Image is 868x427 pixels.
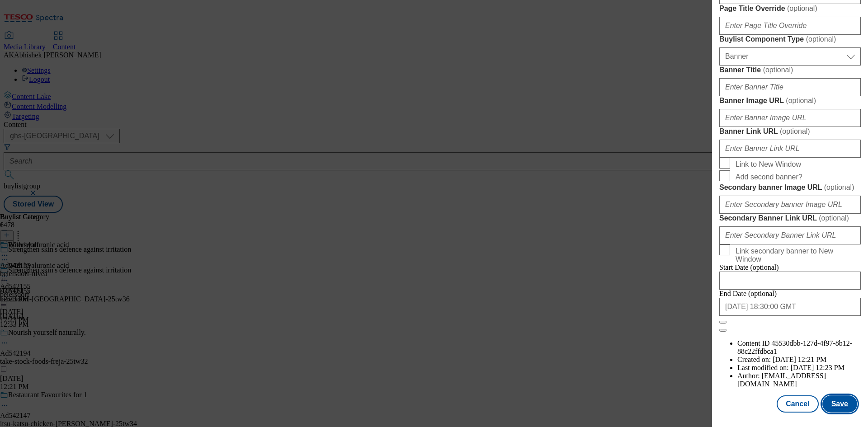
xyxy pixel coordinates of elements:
span: [DATE] 12:21 PM [773,356,826,363]
button: Cancel [777,395,818,413]
label: Page Title Override [719,4,861,13]
span: Link secondary banner to New Window [736,247,857,263]
span: Add second banner? [736,173,802,181]
label: Buylist Component Type [719,35,861,44]
span: ( optional ) [806,35,836,43]
li: Content ID [737,339,861,356]
input: Enter Banner Link URL [719,140,861,158]
li: Last modified on: [737,364,861,372]
span: ( optional ) [787,5,817,12]
input: Enter Date [719,272,861,290]
li: Created on: [737,356,861,364]
input: Enter Secondary banner Image URL [719,196,861,214]
label: Banner Image URL [719,96,861,105]
span: ( optional ) [780,127,810,135]
li: Author: [737,372,861,388]
span: Start Date (optional) [719,263,779,271]
span: ( optional ) [819,214,849,222]
label: Secondary banner Image URL [719,183,861,192]
input: Enter Date [719,298,861,316]
label: Banner Link URL [719,127,861,136]
span: End Date (optional) [719,290,777,297]
span: ( optional ) [763,66,793,74]
span: 45530dbb-127d-4f97-8b12-88c22ffdbca1 [737,339,852,355]
input: Enter Page Title Override [719,17,861,35]
label: Secondary Banner Link URL [719,214,861,223]
input: Enter Banner Title [719,78,861,96]
input: Enter Secondary Banner Link URL [719,226,861,244]
span: [EMAIL_ADDRESS][DOMAIN_NAME] [737,372,826,388]
label: Banner Title [719,66,861,75]
button: Save [822,395,857,413]
span: [DATE] 12:23 PM [791,364,844,371]
span: ( optional ) [786,97,816,104]
input: Enter Banner Image URL [719,109,861,127]
button: Close [719,321,726,324]
span: ( optional ) [824,183,854,191]
span: Link to New Window [736,160,801,169]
